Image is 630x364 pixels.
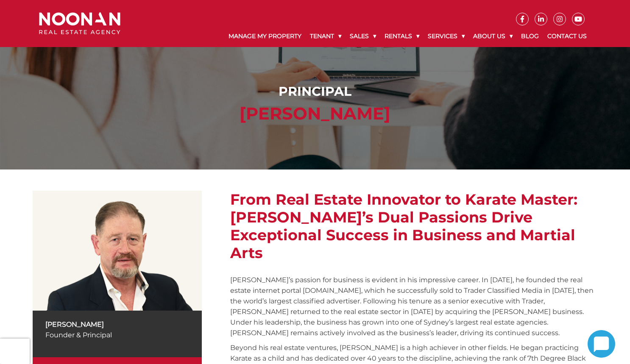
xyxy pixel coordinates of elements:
img: Noonan Real Estate Agency [39,12,120,35]
img: Michael Noonan [33,191,202,311]
a: Contact Us [543,25,591,47]
a: About Us [469,25,517,47]
a: Rentals [380,25,424,47]
h2: [PERSON_NAME] [41,103,589,124]
a: Manage My Property [224,25,306,47]
a: Services [424,25,469,47]
p: [PERSON_NAME] [45,319,190,330]
h1: Principal [41,84,589,99]
a: Tenant [306,25,346,47]
a: Blog [517,25,543,47]
a: Sales [346,25,380,47]
h2: From Real Estate Innovator to Karate Master: [PERSON_NAME]’s Dual Passions Drive Exceptional Succ... [230,191,597,262]
p: [PERSON_NAME]’s passion for business is evident in his impressive career. In [DATE], he founded t... [230,275,597,338]
p: Founder & Principal [45,330,190,340]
